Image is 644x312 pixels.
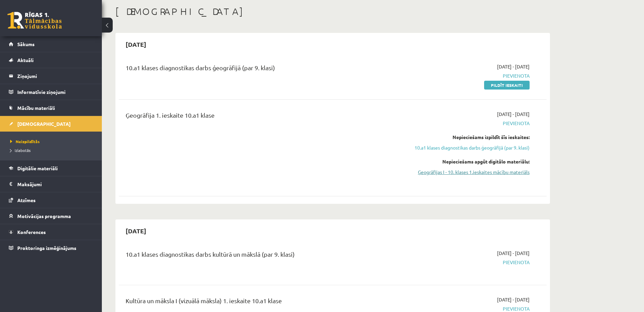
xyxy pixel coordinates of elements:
a: Aktuāli [9,52,93,68]
h2: [DATE] [119,36,153,52]
div: Nepieciešams apgūt digitālo materiālu: [402,158,530,165]
h2: [DATE] [119,223,153,239]
span: [DATE] - [DATE] [497,111,530,118]
div: Nepieciešams izpildīt šīs ieskaites: [402,134,530,141]
span: Neizpildītās [10,139,40,144]
a: Sākums [9,36,93,52]
span: Digitālie materiāli [17,165,58,171]
a: Neizpildītās [10,138,95,144]
a: Ģeogrāfijas I - 10. klases 1.ieskaites mācību materiāls [402,169,530,176]
div: 10.a1 klases diagnostikas darbs kultūrā un mākslā (par 9. klasi) [126,250,391,262]
div: 10.a1 klases diagnostikas darbs ģeogrāfijā (par 9. klasi) [126,63,391,76]
span: [DATE] - [DATE] [497,296,530,303]
a: Proktoringa izmēģinājums [9,240,93,256]
a: Pildīt ieskaiti [484,81,530,90]
a: Izlabotās [10,147,95,153]
legend: Ziņojumi [17,68,93,84]
span: [DEMOGRAPHIC_DATA] [17,121,71,127]
div: Kultūra un māksla I (vizuālā māksla) 1. ieskaite 10.a1 klase [126,296,391,309]
span: Atzīmes [17,197,36,203]
a: [DEMOGRAPHIC_DATA] [9,116,93,132]
a: 10.a1 klases diagnostikas darbs ģeogrāfijā (par 9. klasi) [402,144,530,151]
h1: [DEMOGRAPHIC_DATA] [115,6,550,17]
a: Rīgas 1. Tālmācības vidusskola [7,12,62,29]
a: Digitālie materiāli [9,160,93,176]
a: Atzīmes [9,192,93,208]
span: [DATE] - [DATE] [497,63,530,70]
span: Proktoringa izmēģinājums [17,245,76,251]
span: Pievienota [402,259,530,266]
legend: Informatīvie ziņojumi [17,84,93,100]
span: Pievienota [402,120,530,127]
legend: Maksājumi [17,176,93,192]
span: [DATE] - [DATE] [497,250,530,257]
span: Mācību materiāli [17,105,55,111]
a: Maksājumi [9,176,93,192]
span: Sākums [17,41,35,47]
a: Ziņojumi [9,68,93,84]
span: Pievienota [402,72,530,79]
a: Informatīvie ziņojumi [9,84,93,100]
span: Konferences [17,229,46,235]
div: Ģeogrāfija 1. ieskaite 10.a1 klase [126,111,391,123]
span: Izlabotās [10,148,31,153]
span: Aktuāli [17,57,34,63]
a: Mācību materiāli [9,100,93,116]
a: Motivācijas programma [9,208,93,224]
a: Konferences [9,224,93,240]
span: Motivācijas programma [17,213,71,219]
